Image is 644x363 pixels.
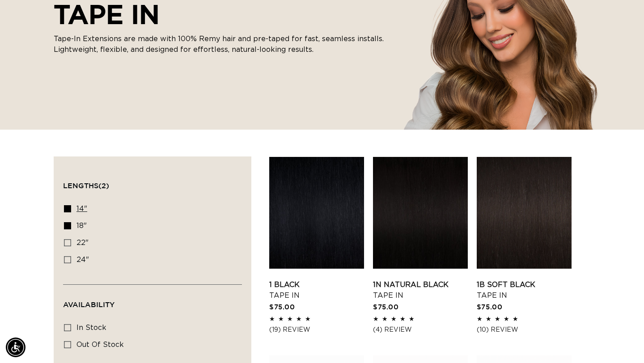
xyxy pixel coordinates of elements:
[63,300,114,308] span: Availability
[76,324,106,331] span: In stock
[599,320,644,363] iframe: Chat Widget
[76,341,124,348] span: Out of stock
[54,34,394,55] p: Tape-In Extensions are made with 100% Remy hair and pre-taped for fast, seamless installs. Lightw...
[76,205,87,212] span: 14"
[63,166,242,198] summary: Lengths (2 selected)
[269,279,364,301] a: 1 Black Tape In
[63,285,242,317] summary: Availability (0 selected)
[477,279,572,301] a: 1B Soft Black Tape In
[76,222,87,229] span: 18"
[98,181,109,190] span: (2)
[76,256,89,263] span: 24"
[76,239,89,246] span: 22"
[63,181,109,190] span: Lengths
[6,338,25,357] div: Accessibility Menu
[373,279,468,301] a: 1N Natural Black Tape In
